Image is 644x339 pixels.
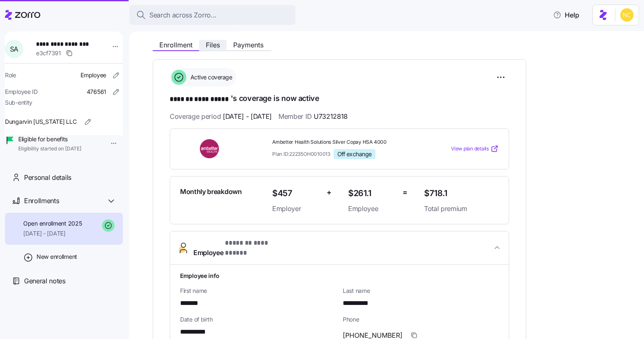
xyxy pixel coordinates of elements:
[170,93,509,105] h1: 's coverage is now active
[272,187,320,200] span: $457
[149,10,217,20] span: Search across Zorro...
[36,49,61,57] span: e3cf7391
[5,88,38,96] span: Employee ID
[620,8,634,22] img: e03b911e832a6112bf72643c5874f8d8
[402,187,407,199] span: =
[451,145,499,153] a: View plan details
[23,219,82,228] span: Open enrollment 2025
[451,145,489,153] span: View plan details
[546,7,586,23] button: Help
[206,42,220,48] span: Files
[180,287,336,295] span: First name
[37,253,77,261] span: New enrollment
[180,271,499,280] h1: Employee info
[5,98,32,107] span: Sub-entity
[129,5,295,25] button: Search across Zorro...
[343,287,499,295] span: Last name
[24,196,59,206] span: Enrollments
[18,135,81,143] span: Eligible for benefits
[272,139,417,146] span: Ambetter Health Solutions Silver Copay HSA 4000
[553,10,579,20] span: Help
[24,172,71,183] span: Personal details
[18,145,81,152] span: Eligibility started on [DATE]
[348,204,396,214] span: Employee
[278,111,348,122] span: Member ID
[80,71,106,79] span: Employee
[188,73,232,81] span: Active coverage
[424,204,499,214] span: Total premium
[10,46,18,52] span: S A
[424,187,499,200] span: $718.1
[170,111,272,122] span: Coverage period
[327,187,332,199] span: +
[193,238,289,258] span: Employee
[159,42,193,48] span: Enrollment
[272,204,320,214] span: Employer
[272,150,330,157] span: Plan ID: 22235OH0010013
[5,118,76,126] span: Dungarvin [US_STATE] LLC
[180,187,242,197] span: Monthly breakdown
[180,315,336,324] span: Date of birth
[337,150,372,158] span: Off exchange
[24,276,66,286] span: General notes
[5,71,16,79] span: Role
[23,229,82,238] span: [DATE] - [DATE]
[233,42,263,48] span: Payments
[180,139,240,158] img: Ambetter
[87,88,106,96] span: 476561
[314,111,348,122] span: U73212818
[343,315,499,324] span: Phone
[348,187,396,200] span: $261.1
[223,111,272,122] span: [DATE] - [DATE]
